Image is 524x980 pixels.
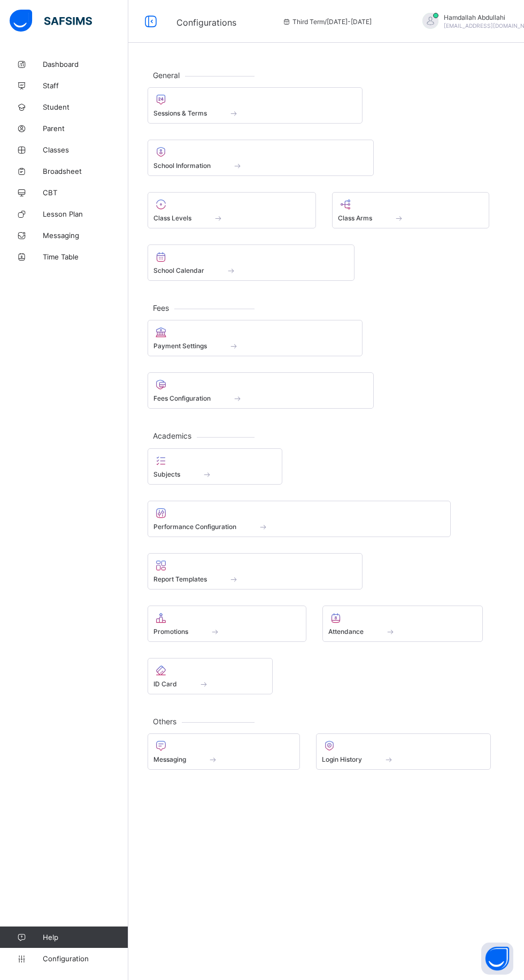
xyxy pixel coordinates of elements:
[153,470,180,478] span: Subjects
[43,124,128,133] span: Parent
[322,606,483,642] div: Attendance
[481,943,513,975] button: Open asap
[43,81,128,90] span: Staff
[153,394,211,402] span: Fees Configuration
[43,252,128,261] span: Time Table
[148,717,182,726] span: Others
[43,188,128,197] span: CBT
[43,60,128,68] span: Dashboard
[43,933,128,941] span: Help
[322,755,362,763] span: Login History
[148,244,355,281] div: School Calendar
[153,523,236,531] span: Performance Configuration
[148,87,363,124] div: Sessions & Terms
[43,210,128,218] span: Lesson Plan
[153,342,207,350] span: Payment Settings
[148,448,282,485] div: Subjects
[10,10,92,32] img: safsims
[153,109,207,117] span: Sessions & Terms
[43,231,128,240] span: Messaging
[148,501,451,537] div: Performance Configuration
[153,162,211,170] span: School Information
[338,214,372,222] span: Class Arms
[148,606,306,642] div: Promotions
[148,733,300,770] div: Messaging
[148,192,316,228] div: Class Levels
[148,71,185,80] span: General
[282,18,372,26] span: session/term information
[328,627,364,636] span: Attendance
[148,140,374,176] div: School Information
[153,214,191,222] span: Class Levels
[153,575,207,583] span: Report Templates
[43,954,128,963] span: Configuration
[332,192,489,228] div: Class Arms
[148,553,363,589] div: Report Templates
[316,733,491,770] div: Login History
[176,17,236,28] span: Configurations
[153,266,204,274] span: School Calendar
[148,431,197,440] span: Academics
[43,167,128,175] span: Broadsheet
[153,755,186,763] span: Messaging
[148,372,374,409] div: Fees Configuration
[148,658,273,694] div: ID Card
[148,303,174,312] span: Fees
[153,680,177,688] span: ID Card
[43,103,128,111] span: Student
[148,320,363,356] div: Payment Settings
[43,146,128,154] span: Classes
[153,627,188,636] span: Promotions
